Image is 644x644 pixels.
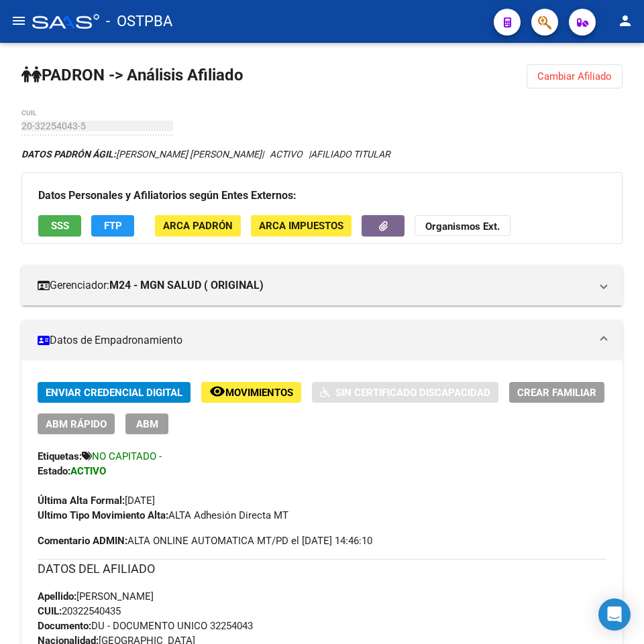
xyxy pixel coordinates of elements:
[38,450,82,462] strong: Etiquetas:
[335,387,490,399] span: Sin Certificado Discapacidad
[163,220,233,233] span: ARCA Padrón
[38,413,115,434] button: ABM Rápido
[201,382,301,403] button: Movimientos
[46,418,107,430] span: ABM Rápido
[91,215,134,236] button: FTP
[38,605,121,617] span: 20322540435
[38,215,81,236] button: SSS
[517,387,596,399] span: Crear Familiar
[51,220,69,233] span: SSS
[38,533,372,548] span: ALTA ONLINE AUTOMATICA MT/PD el [DATE] 14:46:10
[21,149,116,159] strong: DATOS PADRÓN ÁGIL:
[38,186,606,205] h3: Datos Personales y Afiliatorios según Entes Externos:
[155,215,241,236] button: ARCA Padrón
[312,382,498,403] button: Sin Certificado Discapacidad
[92,450,162,462] span: NO CAPITADO -
[70,465,106,477] strong: ACTIVO
[11,13,27,29] mat-icon: menu
[225,387,293,399] span: Movimientos
[109,278,264,293] strong: M24 - MGN SALUD ( ORIGINAL)
[38,465,70,477] strong: Estado:
[259,220,343,233] span: ARCA Impuestos
[21,320,623,361] mat-expansion-panel-header: Datos de Empadronamiento
[38,590,76,602] strong: Apellido:
[537,70,612,82] span: Cambiar Afiliado
[38,620,91,632] strong: Documento:
[509,382,604,403] button: Crear Familiar
[38,382,191,403] button: Enviar Credencial Digital
[21,265,623,306] mat-expansion-panel-header: Gerenciador:M24 - MGN SALUD ( ORIGINAL)
[38,495,125,507] strong: Última Alta Formal:
[21,149,390,159] i: | ACTIVO |
[104,220,122,233] span: FTP
[38,278,590,293] mat-panel-title: Gerenciador:
[38,590,154,602] span: [PERSON_NAME]
[46,387,182,399] span: Enviar Credencial Digital
[38,535,127,547] strong: Comentario ADMIN:
[209,383,225,399] mat-icon: remove_red_eye
[38,333,590,348] mat-panel-title: Datos de Empadronamiento
[527,64,623,88] button: Cambiar Afiliado
[136,418,158,430] span: ABM
[425,221,500,233] strong: Organismos Ext.
[38,509,288,521] span: ALTA Adhesión Directa MT
[415,215,511,236] button: Organismos Ext.
[311,149,390,159] span: AFILIADO TITULAR
[38,560,606,578] h3: DATOS DEL AFILIADO
[617,13,633,29] mat-icon: person
[106,7,172,36] span: - OSTPBA
[38,605,62,617] strong: CUIL:
[21,66,244,84] strong: PADRON -> Análisis Afiliado
[251,215,352,236] button: ARCA Impuestos
[125,413,168,434] button: ABM
[598,598,631,631] div: Open Intercom Messenger
[38,509,168,521] strong: Ultimo Tipo Movimiento Alta:
[38,620,253,632] span: DU - DOCUMENTO UNICO 32254043
[21,149,262,159] span: [PERSON_NAME] [PERSON_NAME]
[38,495,155,507] span: [DATE]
